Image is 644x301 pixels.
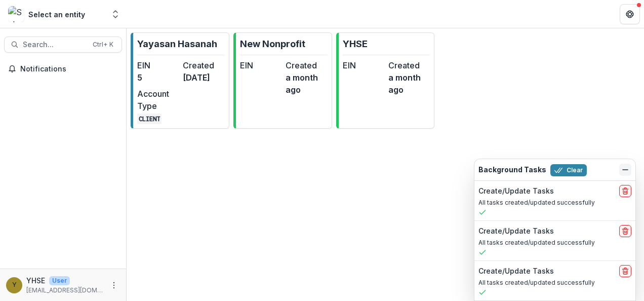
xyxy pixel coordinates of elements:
[23,41,87,49] span: Search...
[619,265,631,277] button: delete
[8,6,24,22] img: Select an entity
[619,225,631,237] button: delete
[49,276,70,285] p: User
[137,114,162,124] code: CLIENT
[137,88,179,112] dt: Account Type
[240,37,305,51] p: New Nonprofit
[28,9,85,20] div: Select an entity
[137,59,179,71] dt: EIN
[137,71,179,84] dd: 5
[26,286,104,295] p: [EMAIL_ADDRESS][DOMAIN_NAME]
[550,164,587,176] button: Clear
[343,59,384,71] dt: EIN
[478,267,554,276] h2: Create/Update Tasks
[131,32,229,129] a: Yayasan HasanahEIN5Created[DATE]Account TypeCLIENT
[478,198,631,207] p: All tasks created/updated successfully
[478,187,554,196] h2: Create/Update Tasks
[108,279,120,291] button: More
[286,59,327,71] dt: Created
[108,4,123,24] button: Open entity switcher
[20,65,118,73] span: Notifications
[4,61,122,77] button: Notifications
[478,278,631,287] p: All tasks created/updated successfully
[240,59,281,71] dt: EIN
[233,32,332,129] a: New NonprofitEINCreateda month ago
[183,71,224,84] dd: [DATE]
[183,59,224,71] dt: Created
[478,166,546,174] h2: Background Tasks
[388,59,430,71] dt: Created
[619,185,631,197] button: delete
[478,227,554,236] h2: Create/Update Tasks
[286,71,327,96] dd: a month ago
[91,39,115,50] div: Ctrl + K
[26,275,45,286] p: YHSE
[620,4,640,24] button: Get Help
[4,36,122,53] button: Search...
[478,238,631,247] p: All tasks created/updated successfully
[388,71,430,96] dd: a month ago
[12,282,17,288] div: YHSE
[336,32,435,129] a: YHSEEINCreateda month ago
[137,37,217,51] p: Yayasan Hasanah
[343,37,368,51] p: YHSE
[619,164,631,176] button: Dismiss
